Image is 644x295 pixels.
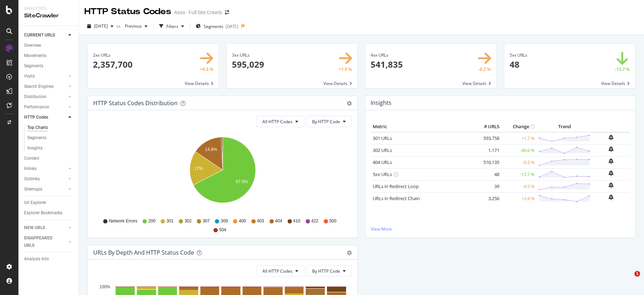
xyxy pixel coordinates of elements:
div: Filters [166,23,178,29]
button: All HTTP Codes [256,265,304,277]
a: NEW URLS [24,224,66,232]
span: 301 [166,218,173,224]
td: -4.9 % [501,180,537,192]
a: 302 URLs [373,147,392,153]
a: Outlinks [24,175,66,183]
span: 500 [329,218,337,224]
span: By HTTP Code [312,268,340,274]
span: 1 [634,271,640,277]
div: HTTP Status Codes Distribution [93,100,178,107]
a: DISAPPEARED URLS [24,234,66,249]
div: Url Explorer [24,199,46,206]
a: Sitemaps [24,186,66,193]
td: 39 [473,180,501,192]
text: 14.8% [205,147,217,152]
button: Filters [156,21,187,32]
div: arrow-right-arrow-left [225,10,229,15]
th: Metric [371,121,473,132]
div: Explorer Bookmarks [24,209,62,217]
span: 307 [202,218,210,224]
div: Segments [24,62,43,70]
iframe: Intercom live chat [620,271,637,288]
span: By HTTP Code [312,119,340,125]
button: By HTTP Code [306,265,352,277]
div: [DATE] [226,23,238,29]
td: 516,135 [473,156,501,168]
td: 593,758 [473,132,501,144]
button: By HTTP Code [306,116,352,127]
th: # URLS [473,121,501,132]
text: 100% [99,284,110,289]
td: 3,256 [473,192,501,204]
a: Analysis Info [24,255,73,263]
div: bell-plus [609,135,614,140]
td: -40.6 % [501,144,537,156]
div: Segments [27,134,46,142]
td: +2.4 % [501,192,537,204]
div: Top Charts [27,124,48,131]
span: 200 [148,218,155,224]
td: 1,171 [473,144,501,156]
div: Overview [24,42,41,49]
div: HTTP Status Codes [84,6,171,18]
span: 2025 Aug. 12th [94,23,108,29]
th: Trend [537,121,592,132]
span: vs [116,23,122,29]
span: Previous [122,23,142,29]
span: 504 [219,227,226,233]
div: Inlinks [24,165,37,172]
a: CURRENT URLS [24,32,66,39]
a: Movements [24,52,73,59]
div: gear [347,101,352,106]
div: DISAPPEARED URLS [24,234,60,249]
div: Analysis Info [24,255,49,263]
a: Insights [27,144,73,152]
button: All HTTP Codes [256,116,304,127]
span: 400 [239,218,246,224]
text: 17% [194,166,203,171]
div: Analytics [24,6,73,12]
a: 5xx URLs [373,171,392,177]
a: 301 URLs [373,135,392,141]
div: bell-plus [609,194,614,200]
div: Search Engines [24,83,54,90]
h4: Insights [371,98,392,108]
a: Top Charts [27,124,73,131]
button: Previous [122,21,150,32]
span: 422 [311,218,318,224]
span: 403 [257,218,264,224]
a: Performance [24,103,66,111]
div: Visits [24,73,35,80]
span: All HTTP Codes [262,119,293,125]
button: Segments[DATE] [193,21,241,32]
text: 67.5% [236,179,248,184]
div: bell-plus [609,170,614,176]
th: Change [501,121,537,132]
div: Insights [27,144,43,152]
div: Asos - Full Site Crawls [174,9,222,16]
span: 302 [184,218,191,224]
a: Url Explorer [24,199,73,206]
span: 309 [221,218,228,224]
div: NEW URLS [24,224,45,232]
div: Sitemaps [24,186,42,193]
span: Segments [204,23,223,29]
a: Segments [27,134,73,142]
div: gear [347,250,352,255]
a: View More [371,226,629,232]
span: Network Errors [109,218,137,224]
td: +1.7 % [501,132,537,144]
a: Content [24,155,73,162]
span: 410 [293,218,300,224]
td: 48 [473,168,501,180]
a: Explorer Bookmarks [24,209,73,217]
div: HTTP Codes [24,114,48,121]
div: Movements [24,52,46,59]
div: Performance [24,103,49,111]
div: bell-plus [609,182,614,188]
span: 404 [275,218,282,224]
a: Visits [24,73,66,80]
div: SiteCrawler [24,12,73,20]
div: bell-plus [609,146,614,152]
a: Distribution [24,93,66,101]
